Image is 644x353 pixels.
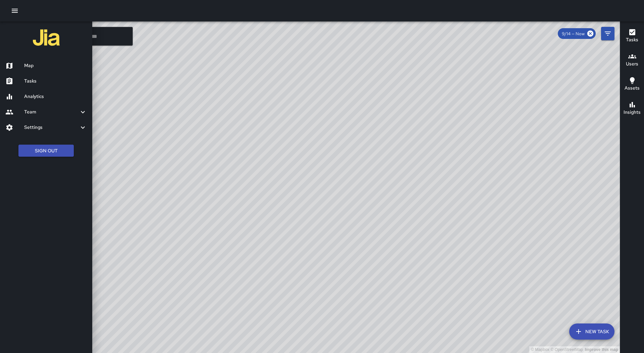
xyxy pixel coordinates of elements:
h6: Team [24,108,79,116]
button: New Task [569,323,614,340]
h6: Settings [24,124,79,131]
h6: Tasks [24,78,87,85]
button: Sign Out [18,145,74,157]
h6: Analytics [24,93,87,100]
h6: Insights [624,109,641,116]
img: jia-logo [33,24,60,51]
h6: Assets [625,85,640,92]
h6: Map [24,62,87,69]
h6: Tasks [626,36,638,44]
h6: Users [626,60,638,68]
